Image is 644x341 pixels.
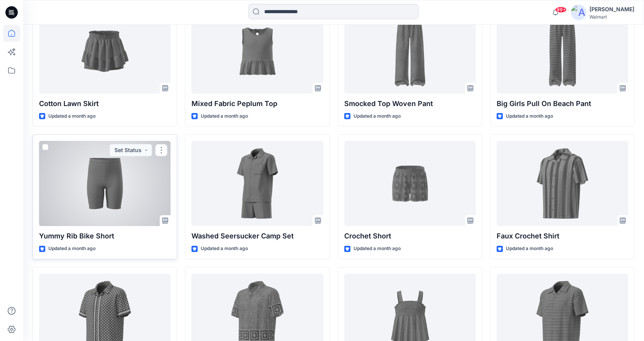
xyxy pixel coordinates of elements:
[191,231,323,242] p: Washed Seersucker Camp Set
[571,5,586,20] img: avatar
[191,141,323,226] a: Washed Seersucker Camp Set
[191,98,323,109] p: Mixed Fabric Peplum Top
[344,141,476,226] a: Crochet Short
[201,245,248,253] p: Updated a month ago
[201,112,248,120] p: Updated a month ago
[48,245,96,253] p: Updated a month ago
[39,98,171,109] p: Cotton Lawn Skirt
[506,245,553,253] p: Updated a month ago
[506,112,553,120] p: Updated a month ago
[497,141,628,226] a: Faux Crochet Shirt
[354,245,401,253] p: Updated a month ago
[344,9,476,94] a: Smocked Top Woven Pant
[589,14,634,20] div: Walmart
[497,98,628,109] p: Big Girls Pull On Beach Pant
[191,9,323,94] a: Mixed Fabric Peplum Top
[354,112,401,120] p: Updated a month ago
[39,9,171,94] a: Cotton Lawn Skirt
[48,112,96,120] p: Updated a month ago
[344,98,476,109] p: Smocked Top Woven Pant
[39,141,171,226] a: Yummy Rib Bike Short
[39,231,171,242] p: Yummy Rib Bike Short
[344,231,476,242] p: Crochet Short
[589,5,634,14] div: [PERSON_NAME]
[497,231,628,242] p: Faux Crochet Shirt
[497,9,628,94] a: Big Girls Pull On Beach Pant
[555,7,567,13] span: 99+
